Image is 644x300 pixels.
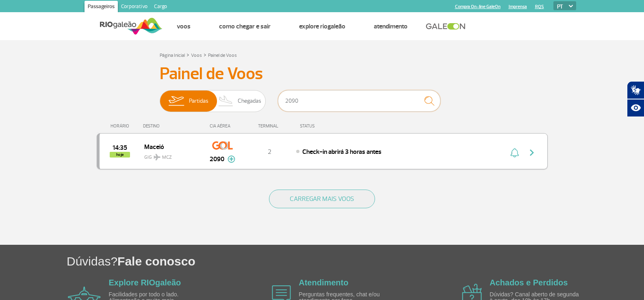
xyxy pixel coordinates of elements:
[143,123,202,129] div: DESTINO
[85,1,118,14] a: Passageiros
[243,123,296,129] div: TERMINAL
[177,22,191,30] a: Voos
[627,99,644,117] button: Abrir recursos assistivos.
[208,52,237,58] a: Painel de Voos
[202,123,243,129] div: CIA AÉREA
[162,154,172,161] span: MCZ
[238,91,261,112] span: Chegadas
[110,152,130,158] span: hoje
[455,4,501,9] a: Compra On-line GaleOn
[510,148,519,158] img: sino-painel-voo.svg
[189,91,208,112] span: Partidas
[117,255,195,268] span: Fale conosco
[151,1,170,14] a: Cargo
[210,154,224,164] span: 2090
[302,148,382,156] span: Check-in abrirá 3 horas antes
[204,50,206,59] a: >
[118,1,151,14] a: Corporativo
[627,81,644,117] div: Plugin de acessibilidade da Hand Talk.
[186,50,189,59] a: >
[278,90,440,112] input: Voo, cidade ou cia aérea
[268,148,271,156] span: 2
[296,123,362,129] div: STATUS
[374,22,408,30] a: Atendimento
[67,253,644,270] h1: Dúvidas?
[269,190,375,208] button: CARREGAR MAIS VOOS
[160,64,485,84] h3: Painel de Voos
[490,278,568,287] a: Achados e Perdidos
[527,148,537,158] img: seta-direita-painel-voo.svg
[228,155,235,163] img: mais-info-painel-voo.svg
[113,145,127,151] span: 2025-08-25 14:35:00
[219,22,271,30] a: Como chegar e sair
[299,22,345,30] a: Explore RIOgaleão
[154,154,160,160] img: destiny_airplane.svg
[144,149,196,161] span: GIG
[163,91,189,112] img: slider-embarque
[144,141,196,152] span: Maceió
[109,278,181,287] a: Explore RIOgaleão
[191,52,202,58] a: Voos
[214,91,238,112] img: slider-desembarque
[535,4,544,9] a: RQS
[509,4,527,9] a: Imprensa
[99,123,143,129] div: HORÁRIO
[160,52,185,58] a: Página Inicial
[299,278,348,287] a: Atendimento
[627,81,644,99] button: Abrir tradutor de língua de sinais.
